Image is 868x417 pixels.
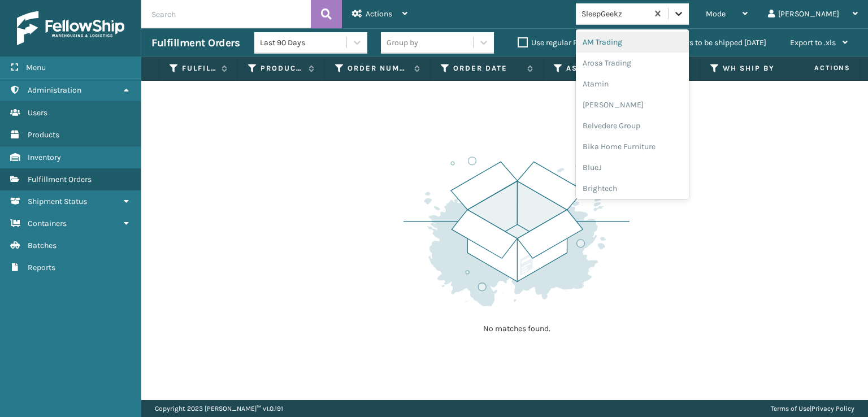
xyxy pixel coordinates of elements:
[28,108,47,118] span: Users
[28,197,87,206] span: Shipment Status
[28,263,55,272] span: Reports
[260,37,348,49] div: Last 90 Days
[581,8,649,20] div: SleepGeekz
[366,9,392,19] span: Actions
[790,38,836,47] span: Export to .xls
[28,85,81,95] span: Administration
[576,157,689,178] div: BlueJ
[771,405,810,412] a: Terms of Use
[779,59,857,77] span: Actions
[261,63,303,73] label: Product SKU
[28,241,57,250] span: Batches
[576,73,689,94] div: Atamin
[576,94,689,115] div: [PERSON_NAME]
[566,63,601,73] label: Assigned Carrier Service
[387,37,418,49] div: Group by
[576,53,689,73] div: Arosa Trading
[28,219,67,228] span: Containers
[151,36,240,50] h3: Fulfillment Orders
[576,32,689,53] div: AM Trading
[28,153,61,162] span: Inventory
[26,63,46,72] span: Menu
[348,63,409,73] label: Order Number
[771,400,854,417] div: |
[723,63,791,73] label: WH Ship By Date
[28,175,92,184] span: Fulfillment Orders
[453,63,522,73] label: Order Date
[706,9,726,19] span: Mode
[811,405,854,412] a: Privacy Policy
[182,63,216,73] label: Fulfillment Order Id
[576,115,689,136] div: Belvedere Group
[28,130,59,140] span: Products
[657,38,766,47] label: Orders to be shipped [DATE]
[518,38,633,47] label: Use regular Palletizing mode
[576,178,689,199] div: Brightech
[576,136,689,157] div: Bika Home Furniture
[155,400,283,417] p: Copyright 2023 [PERSON_NAME]™ v 1.0.191
[17,11,124,45] img: logo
